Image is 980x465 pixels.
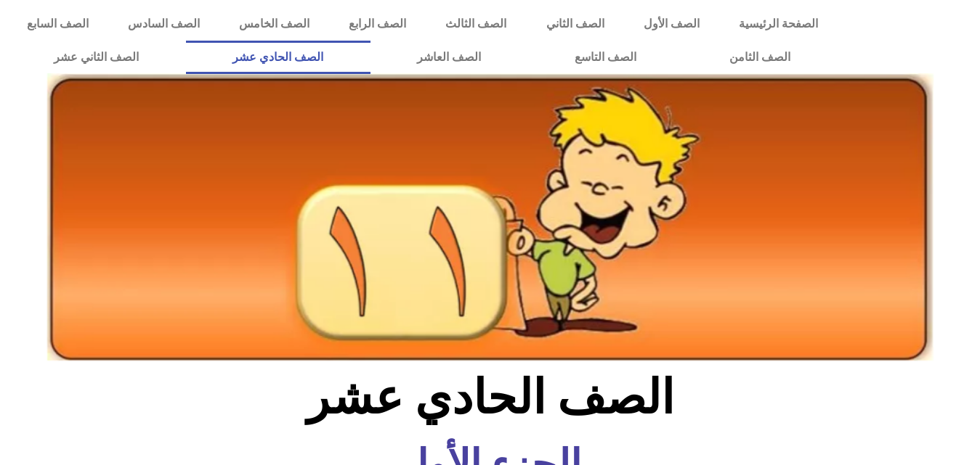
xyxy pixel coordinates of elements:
a: الصف الخامس [219,7,329,41]
h2: الصف الحادي عشر [250,369,730,426]
a: الصف التاسع [527,41,683,74]
a: الصف الرابع [329,7,426,41]
a: الصف الحادي عشر [186,41,370,74]
a: الصف الثالث [426,7,526,41]
a: الصف الثامن [683,41,838,74]
a: الصف الثاني عشر [7,41,186,74]
a: الصف السادس [108,7,219,41]
a: الصفحة الرئيسية [719,7,838,41]
a: الصف الثاني [527,7,624,41]
a: الصف الأول [624,7,719,41]
a: الصف السابع [7,7,108,41]
a: الصف العاشر [370,41,528,74]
